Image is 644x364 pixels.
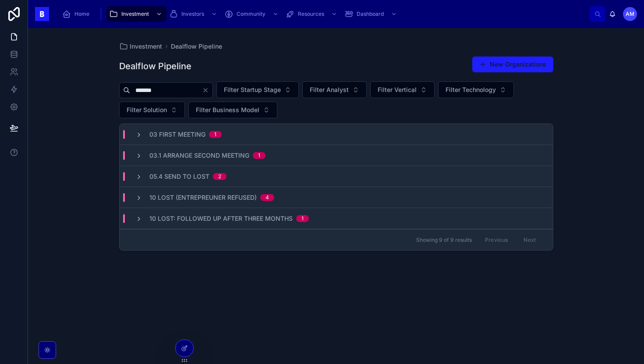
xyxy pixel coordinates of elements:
span: 10 Lost (Entrepreuner Refused) [149,193,257,202]
a: Community [222,6,283,22]
button: Select Button [188,102,277,118]
span: Home [74,11,89,18]
span: Showing 9 of 9 results [416,237,472,244]
div: 1 [214,131,216,138]
img: App logo [35,7,49,21]
span: Investors [181,11,204,18]
button: Clear [202,87,212,94]
span: Filter Business Model [196,106,259,114]
span: Community [237,11,265,18]
div: scrollable content [56,4,590,24]
a: Resources [283,6,342,22]
h1: Dealflow Pipeline [119,60,191,72]
span: Investment [130,42,162,51]
span: 10 Lost: Followed up after three months [149,214,293,223]
span: Filter Technology [446,85,496,94]
button: Select Button [438,81,514,98]
a: Home [60,6,96,22]
button: Select Button [119,102,185,118]
span: Resources [298,11,324,18]
button: New Organizations [472,57,553,72]
a: Dealflow Pipeline [171,42,222,51]
button: Select Button [302,81,367,98]
div: 4 [265,194,269,201]
a: Investors [166,6,222,22]
a: Investment [119,42,162,51]
button: Select Button [370,81,435,98]
span: Filter Startup Stage [224,85,281,94]
button: Select Button [216,81,299,98]
span: AM [626,11,634,18]
span: 03 First Meeting [149,130,205,139]
span: 03.1 Arrange Second Meeting [149,151,249,160]
span: Investment [121,11,149,18]
a: Dashboard [342,6,401,22]
span: Dashboard [357,11,384,18]
div: 1 [258,152,260,159]
span: Filter Vertical [378,85,417,94]
a: Investment [106,6,166,22]
span: Filter Solution [127,106,167,114]
span: Filter Analyst [310,85,349,94]
span: 05.4 Send to Lost [149,172,209,181]
div: 2 [218,173,221,180]
div: 1 [301,215,304,222]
